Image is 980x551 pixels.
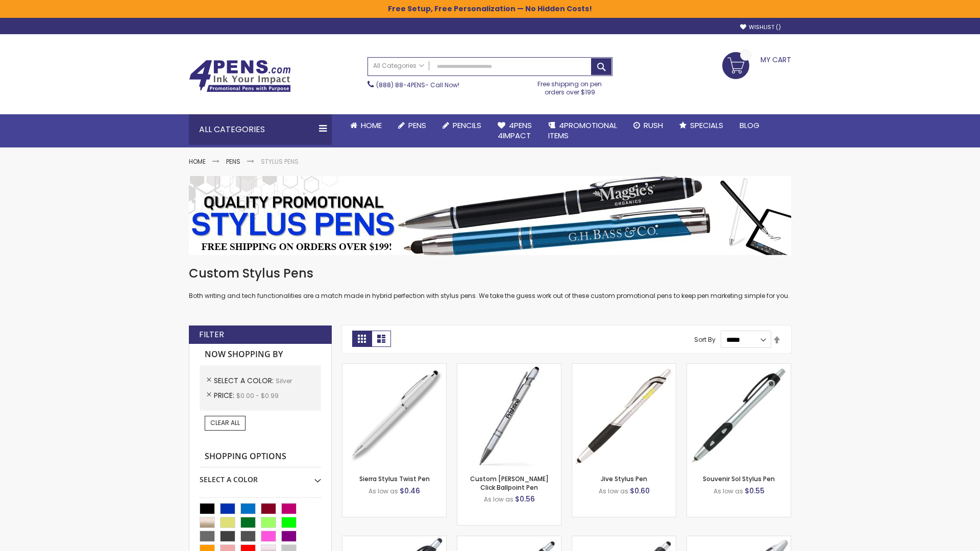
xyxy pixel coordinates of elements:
[189,157,206,166] a: Home
[376,81,425,89] a: (888) 88-4PENS
[687,363,791,372] a: Souvenir Sol Stylus Pen-Silver
[548,120,617,141] span: 4PROMOTIONAL ITEMS
[694,335,716,344] label: Sort By
[644,120,663,131] span: Rush
[601,474,647,483] a: Jive Stylus Pen
[453,120,481,131] span: Pencils
[740,120,759,131] span: Blog
[189,176,791,255] img: Stylus Pens
[489,114,540,147] a: 4Pens4impact
[703,474,775,483] a: Souvenir Sol Stylus Pen
[687,536,791,544] a: Twist Highlighter-Pen Stylus Combo-Silver
[625,114,671,137] a: Rush
[572,536,676,544] a: Souvenir® Emblem Stylus Pen-Silver
[745,486,765,496] span: $0.55
[342,536,446,544] a: React Stylus Grip Pen-Silver
[368,58,429,74] a: All Categories
[189,265,791,300] div: Both writing and tech functionalities are a match made in hybrid perfection with stylus pens. We ...
[236,391,279,400] span: $0.00 - $0.99
[276,377,292,385] span: Silver
[369,487,398,495] span: As low as
[457,536,561,544] a: Epiphany Stylus Pens-Silver
[390,114,434,137] a: Pens
[189,60,291,92] img: 4Pens Custom Pens and Promotional Products
[214,375,276,386] span: Select A Color
[731,114,768,137] a: Blog
[342,364,446,467] img: Stypen-35-Silver
[671,114,731,137] a: Specials
[200,446,321,468] strong: Shopping Options
[572,364,676,467] img: Jive Stylus Pen-Silver
[352,331,372,347] strong: Grid
[408,120,426,131] span: Pens
[342,363,446,372] a: Stypen-35-Silver
[630,486,650,496] span: $0.60
[498,120,532,141] span: 4Pens 4impact
[599,487,628,495] span: As low as
[687,364,791,467] img: Souvenir Sol Stylus Pen-Silver
[457,363,561,372] a: Custom Alex II Click Ballpoint Pen-Silver
[200,467,321,485] div: Select A Color
[690,120,723,131] span: Specials
[572,363,676,372] a: Jive Stylus Pen-Silver
[359,474,430,483] a: Sierra Stylus Twist Pen
[261,157,299,166] strong: Stylus Pens
[515,494,535,504] span: $0.56
[484,495,513,504] span: As low as
[470,474,549,491] a: Custom [PERSON_NAME] Click Ballpoint Pen
[740,23,781,31] a: Wishlist
[714,487,743,495] span: As low as
[361,120,382,131] span: Home
[400,486,420,496] span: $0.46
[434,114,489,137] a: Pencils
[214,390,236,400] span: Price
[226,157,240,166] a: Pens
[199,329,224,340] strong: Filter
[189,114,332,145] div: All Categories
[210,418,240,427] span: Clear All
[540,114,625,147] a: 4PROMOTIONALITEMS
[373,62,424,70] span: All Categories
[200,344,321,365] strong: Now Shopping by
[342,114,390,137] a: Home
[457,364,561,467] img: Custom Alex II Click Ballpoint Pen-Silver
[205,416,246,430] a: Clear All
[527,76,613,96] div: Free shipping on pen orders over $199
[189,265,791,282] h1: Custom Stylus Pens
[376,81,459,89] span: - Call Now!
